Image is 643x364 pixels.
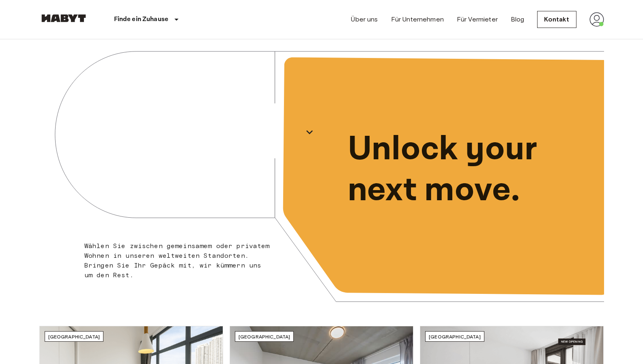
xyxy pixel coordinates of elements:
span: [GEOGRAPHIC_DATA] [48,334,100,340]
img: avatar [589,12,604,27]
a: Kontakt [537,11,576,28]
p: Unlock your next move. [348,129,591,211]
a: Blog [511,15,525,24]
a: Über uns [351,15,378,24]
span: [GEOGRAPHIC_DATA] [429,334,481,340]
p: Finde ein Zuhause [114,15,169,24]
img: Habyt [39,14,88,22]
p: Wählen Sie zwischen gemeinsamem oder privatem Wohnen in unseren weltweiten Standorten. Bringen Si... [84,241,271,280]
span: [GEOGRAPHIC_DATA] [239,334,290,340]
a: Für Unternehmen [391,15,444,24]
a: Für Vermieter [457,15,498,24]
